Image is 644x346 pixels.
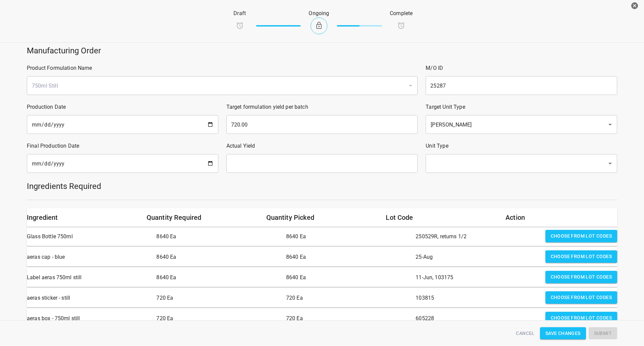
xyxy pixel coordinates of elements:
[416,230,540,243] p: 250529R, returns 1/2
[551,232,612,240] span: Choose from lot codes
[286,271,410,284] p: 8640 Ea
[286,250,410,264] p: 8640 Ea
[545,230,617,242] button: Choose from lot codes
[27,312,151,325] p: aeras box - 750ml still
[27,230,151,243] p: Glass Bottle 750ml
[513,327,537,340] button: Cancel
[545,291,617,304] button: Choose from lot codes
[416,291,540,305] p: 103815
[416,250,540,264] p: 25-Aug
[551,314,612,322] span: Choose from lot codes
[505,212,617,223] h6: Action
[545,329,581,338] span: Save Changes
[27,142,218,150] p: Final Production Date
[516,329,534,338] span: Cancel
[226,103,418,111] p: Target formulation yield per batch
[286,291,410,305] p: 720 Ea
[27,291,151,305] p: aeras sticker - still
[309,9,329,17] p: Ongoing
[27,271,151,284] p: Label aeras 750ml still
[27,45,617,56] h5: Manufacturing Order
[27,181,617,192] h5: Ingredients Required
[551,293,612,302] span: Choose from lot codes
[27,103,218,111] p: Production Date
[551,273,612,281] span: Choose from lot codes
[27,250,151,264] p: aeras cap - blue
[156,271,280,284] p: 8640 Ea
[545,271,617,283] button: Choose from lot codes
[156,291,280,305] p: 720 Ea
[156,312,280,325] p: 720 Ea
[27,64,418,72] p: Product Formulation Name
[286,312,410,325] p: 720 Ea
[545,312,617,324] button: Choose from lot codes
[231,9,248,17] p: Draft
[416,312,540,325] p: 605228
[426,142,617,150] p: Unit Type
[605,159,615,168] button: Open
[266,212,378,223] h6: Quantity Picked
[156,230,280,243] p: 8640 Ea
[540,327,586,340] button: Save Changes
[286,230,410,243] p: 8640 Ea
[416,271,540,284] p: 11-Jun, 103175
[605,120,615,129] button: Open
[426,64,617,72] p: M/O ID
[545,250,617,263] button: Choose from lot codes
[426,103,617,111] p: Target Unit Type
[551,252,612,261] span: Choose from lot codes
[226,142,418,150] p: Actual Yield
[390,9,413,17] p: Complete
[156,250,280,264] p: 8640 Ea
[27,212,139,223] h6: Ingredient
[147,212,258,223] h6: Quantity Required
[386,212,497,223] h6: Lot Code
